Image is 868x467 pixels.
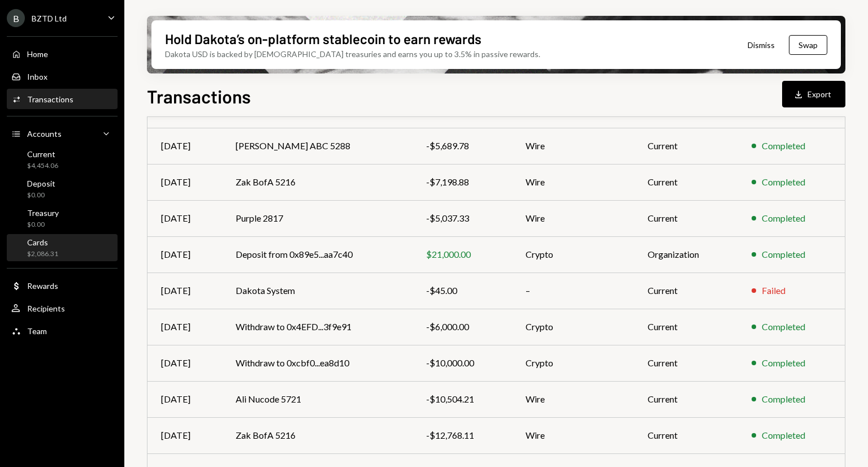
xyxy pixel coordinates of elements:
[762,429,805,442] div: Completed
[27,129,62,139] div: Accounts
[161,284,209,297] div: [DATE]
[161,248,209,261] div: [DATE]
[32,14,67,23] div: BZTD Ltd
[512,200,635,236] td: Wire
[426,356,498,370] div: -$10,000.00
[512,128,635,164] td: Wire
[762,248,805,261] div: Completed
[426,392,498,406] div: -$10,504.21
[7,298,118,318] a: Recipients
[426,284,498,297] div: -$45.00
[27,179,55,188] div: Deposit
[161,139,209,153] div: [DATE]
[512,236,635,273] td: Crypto
[7,175,118,202] a: Deposit$0.00
[634,381,738,417] td: Current
[161,356,209,370] div: [DATE]
[222,236,413,273] td: Deposit from 0x89e5...aa7c40
[27,49,48,59] div: Home
[512,345,635,381] td: Crypto
[27,220,59,230] div: $0.00
[222,345,413,381] td: Withdraw to 0xcbf0...ea8d10
[222,200,413,236] td: Purple 2817
[634,345,738,381] td: Current
[27,281,58,291] div: Rewards
[27,191,55,200] div: $0.00
[7,234,118,261] a: Cards$2,086.31
[7,66,118,87] a: Inbox
[147,85,251,107] h1: Transactions
[762,211,805,225] div: Completed
[426,139,498,153] div: -$5,689.78
[27,161,58,171] div: $4,454.06
[426,429,498,442] div: -$12,768.11
[634,128,738,164] td: Current
[762,284,785,297] div: Failed
[222,273,413,309] td: Dakota System
[7,275,118,296] a: Rewards
[789,35,827,55] button: Swap
[762,392,805,406] div: Completed
[27,237,58,247] div: Cards
[762,139,805,153] div: Completed
[222,128,413,164] td: [PERSON_NAME] ABC 5288
[634,417,738,453] td: Current
[161,320,209,334] div: [DATE]
[161,429,209,442] div: [DATE]
[27,94,73,104] div: Transactions
[762,320,805,334] div: Completed
[734,32,789,58] button: Dismiss
[222,417,413,453] td: Zak BofA 5216
[634,273,738,309] td: Current
[161,392,209,406] div: [DATE]
[512,164,635,200] td: Wire
[165,29,481,48] div: Hold Dakota’s on-platform stablecoin to earn rewards
[634,236,738,273] td: Organization
[222,164,413,200] td: Zak BofA 5216
[27,326,47,336] div: Team
[426,248,498,261] div: $21,000.00
[161,211,209,225] div: [DATE]
[161,175,209,189] div: [DATE]
[7,9,25,27] div: B
[634,164,738,200] td: Current
[426,320,498,334] div: -$6,000.00
[762,356,805,370] div: Completed
[27,72,47,81] div: Inbox
[165,48,540,60] div: Dakota USD is backed by [DEMOGRAPHIC_DATA] treasuries and earns you up to 3.5% in passive rewards.
[222,309,413,345] td: Withdraw to 0x4EFD...3f9e91
[634,309,738,345] td: Current
[426,175,498,189] div: -$7,198.88
[7,205,118,232] a: Treasury$0.00
[222,381,413,417] td: Ali Nucode 5721
[512,381,635,417] td: Wire
[7,44,118,64] a: Home
[512,417,635,453] td: Wire
[7,321,118,341] a: Team
[426,211,498,225] div: -$5,037.33
[27,249,58,259] div: $2,086.31
[27,149,58,159] div: Current
[7,146,118,173] a: Current$4,454.06
[7,123,118,144] a: Accounts
[7,89,118,109] a: Transactions
[512,273,635,309] td: –
[634,200,738,236] td: Current
[27,304,65,313] div: Recipients
[27,208,59,218] div: Treasury
[782,81,845,107] button: Export
[512,309,635,345] td: Crypto
[762,175,805,189] div: Completed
